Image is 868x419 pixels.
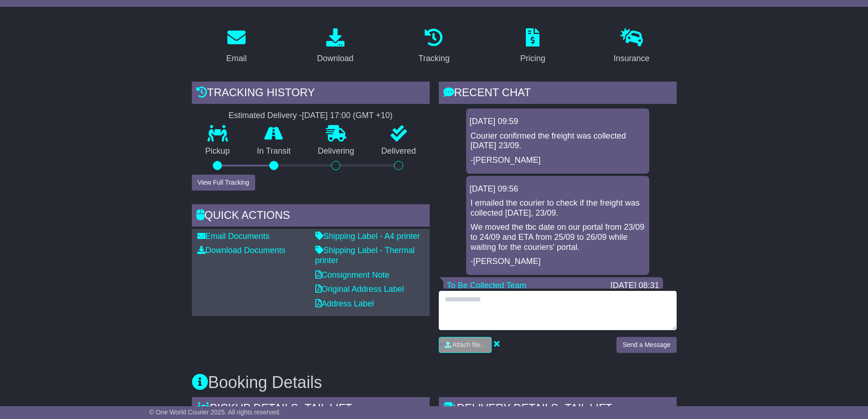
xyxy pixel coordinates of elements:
[608,25,656,68] a: Insurance
[243,146,304,156] p: In Transit
[558,402,612,414] span: - Tail Lift
[192,175,255,191] button: View Full Tracking
[192,373,677,392] h3: Booking Details
[304,146,368,156] p: Delivering
[412,25,455,68] a: Tracking
[439,82,677,106] div: RECENT CHAT
[471,257,645,267] p: -[PERSON_NAME]
[149,409,281,416] span: © One World Courier 2025. All rights reserved.
[315,246,415,265] a: Shipping Label - Thermal printer
[226,52,247,65] div: Email
[447,281,527,290] a: To Be Collected Team
[470,184,646,194] div: [DATE] 09:56
[368,146,430,156] p: Delivered
[317,52,354,65] div: Download
[514,25,551,68] a: Pricing
[520,52,545,65] div: Pricing
[197,246,286,255] a: Download Documents
[302,111,393,121] div: [DATE] 17:00 (GMT +10)
[192,82,430,106] div: Tracking history
[315,285,404,294] a: Original Address Label
[470,117,646,127] div: [DATE] 09:59
[471,198,645,218] p: I emailed the courier to check if the freight was collected [DATE], 23/09.
[614,52,650,65] div: Insurance
[192,111,430,121] div: Estimated Delivery -
[192,146,244,156] p: Pickup
[315,270,390,279] a: Consignment Note
[418,52,449,65] div: Tracking
[616,337,676,353] button: Send a Message
[315,232,420,241] a: Shipping Label - A4 printer
[220,25,252,68] a: Email
[197,232,270,241] a: Email Documents
[471,131,645,151] p: Courier confirmed the freight was collected [DATE] 23/09.
[611,281,659,291] div: [DATE] 08:31
[471,155,645,166] p: -[PERSON_NAME]
[311,25,360,68] a: Download
[298,402,352,414] span: - Tail Lift
[471,222,645,252] p: We moved the tbc date on our portal from 23/09 to 24/09 and ETA from 25/09 to 26/09 while waiting...
[315,299,374,308] a: Address Label
[192,204,430,229] div: Quick Actions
